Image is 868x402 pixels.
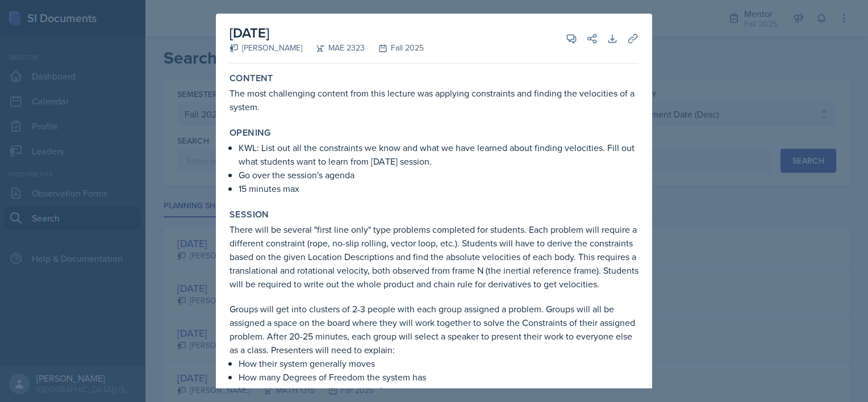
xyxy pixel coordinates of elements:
[229,86,639,114] p: The most challenging content from this lecture was applying constraints and finding the velocitie...
[229,209,269,220] label: Session
[229,42,302,54] div: [PERSON_NAME]
[239,168,639,182] p: Go over the session's agenda
[239,182,639,195] p: 15 minutes max
[365,42,424,54] div: Fall 2025
[239,370,639,384] p: How many Degrees of Freedom the system has
[229,127,271,139] label: Opening
[229,23,424,43] h2: [DATE]
[239,384,639,397] p: How many constraints they required
[239,141,639,168] p: KWL: List out all the constraints we know and what we have learned about finding velocities. Fill...
[302,42,365,54] div: MAE 2323
[239,357,639,370] p: How their system generally moves
[229,73,273,84] label: Content
[229,223,639,291] p: There will be several "first line only" type problems completed for students. Each problem will r...
[229,302,639,357] p: Groups will get into clusters of 2-3 people with each group assigned a problem. Groups will all b...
